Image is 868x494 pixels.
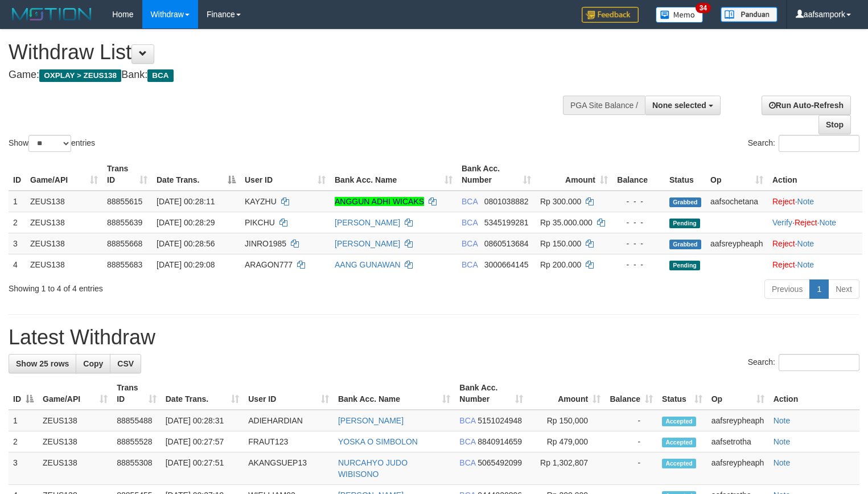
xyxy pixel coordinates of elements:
[9,431,38,452] td: 2
[110,354,141,373] a: CSV
[26,158,102,191] th: Game/API: activate to sort column ascending
[484,260,529,269] span: Copy 3000664145 to clipboard
[39,69,121,82] span: OXPLAY > ZEUS138
[540,260,581,269] span: Rp 200.000
[662,459,696,468] span: Accepted
[76,354,110,373] a: Copy
[769,377,859,410] th: Action
[102,158,152,191] th: Trans ID: activate to sort column ascending
[83,359,103,368] span: Copy
[9,135,95,152] label: Show entries
[748,354,859,371] label: Search:
[107,260,142,269] span: 88855683
[662,438,696,447] span: Accepted
[240,158,330,191] th: User ID: activate to sort column ascending
[9,354,76,373] a: Show 25 rows
[809,279,829,299] a: 1
[459,437,475,446] span: BCA
[662,417,696,426] span: Accepted
[338,458,408,479] a: NURCAHYO JUDO WIBISONO
[768,191,862,212] td: ·
[707,377,769,410] th: Op: activate to sort column ascending
[797,239,814,248] a: Note
[112,452,161,485] td: 88855308
[819,218,836,227] a: Note
[338,437,418,446] a: YOSKA O SIMBOLON
[612,158,665,191] th: Balance
[748,135,859,152] label: Search:
[9,191,26,212] td: 1
[818,115,851,134] a: Stop
[768,158,862,191] th: Action
[335,218,400,227] a: [PERSON_NAME]
[768,212,862,233] td: · ·
[245,197,277,206] span: KAYZHU
[772,218,792,227] a: Verify
[335,239,400,248] a: [PERSON_NAME]
[9,377,38,410] th: ID: activate to sort column descending
[9,233,26,254] td: 3
[797,197,814,206] a: Note
[645,96,721,115] button: None selected
[764,279,810,299] a: Previous
[657,377,707,410] th: Status: activate to sort column ascending
[669,261,700,270] span: Pending
[112,431,161,452] td: 88855528
[152,158,240,191] th: Date Trans.: activate to sort column descending
[38,377,112,410] th: Game/API: activate to sort column ascending
[9,6,95,23] img: MOTION_logo.png
[669,240,701,249] span: Grabbed
[9,158,26,191] th: ID
[774,437,791,446] a: Note
[457,158,536,191] th: Bank Acc. Number: activate to sort column ascending
[244,377,334,410] th: User ID: activate to sort column ascending
[528,410,605,431] td: Rp 150,000
[652,101,706,110] span: None selected
[26,212,102,233] td: ZEUS138
[161,377,244,410] th: Date Trans.: activate to sort column ascending
[772,239,795,248] a: Reject
[245,239,286,248] span: JINRO1985
[617,238,660,249] div: - - -
[563,96,645,115] div: PGA Site Balance /
[157,218,215,227] span: [DATE] 00:28:29
[244,410,334,431] td: ADIEHARDIAN
[540,197,581,206] span: Rp 300.000
[528,431,605,452] td: Rp 479,000
[9,410,38,431] td: 1
[617,217,660,228] div: - - -
[617,196,660,207] div: - - -
[582,7,639,23] img: Feedback.jpg
[721,7,778,22] img: panduan.png
[484,218,529,227] span: Copy 5345199281 to clipboard
[459,458,475,467] span: BCA
[706,191,768,212] td: aafsochetana
[605,452,657,485] td: -
[117,359,134,368] span: CSV
[762,96,851,115] a: Run Auto-Refresh
[706,233,768,254] td: aafsreypheaph
[16,359,69,368] span: Show 25 rows
[462,239,478,248] span: BCA
[107,239,142,248] span: 88855668
[157,260,215,269] span: [DATE] 00:29:08
[9,69,567,81] h4: Game: Bank:
[484,239,529,248] span: Copy 0860513684 to clipboard
[26,254,102,275] td: ZEUS138
[774,416,791,425] a: Note
[540,218,593,227] span: Rp 35.000.000
[244,452,334,485] td: AKANGSUEP13
[38,452,112,485] td: ZEUS138
[9,212,26,233] td: 2
[245,218,275,227] span: PIKCHU
[669,197,701,207] span: Grabbed
[335,260,401,269] a: AANG GUNAWAN
[107,218,142,227] span: 88855639
[244,431,334,452] td: FRAUT123
[768,254,862,275] td: ·
[605,410,657,431] td: -
[112,410,161,431] td: 88855488
[540,239,581,248] span: Rp 150.000
[28,135,71,152] select: Showentries
[665,158,706,191] th: Status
